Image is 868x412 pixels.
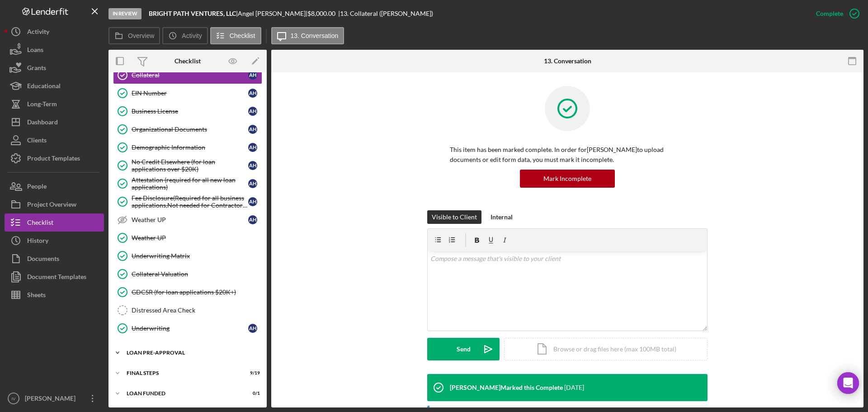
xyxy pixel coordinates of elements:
[23,389,81,410] div: [PERSON_NAME]
[5,77,104,95] button: Educational
[113,138,262,156] a: Demographic InformationAH
[113,193,262,211] a: Fee Disclosure(Required for all business applications,Not needed for Contractor loans)AH
[450,145,685,165] p: This item has been marked complete. In order for [PERSON_NAME] to upload documents or edit form d...
[27,250,59,270] div: Documents
[113,175,262,193] a: Attestation (required for all new loan applications)AH
[149,10,238,17] div: |
[427,210,481,224] button: Visible to Client
[11,396,16,401] text: IV
[338,10,433,17] div: | 13. Collateral ([PERSON_NAME])
[27,131,47,152] div: Clients
[27,95,57,115] div: Long-Term
[5,41,104,59] a: Loans
[175,57,201,65] div: Checklist
[210,27,261,44] button: Checklist
[127,370,237,376] div: FINAL STEPS
[27,23,49,43] div: Activity
[5,268,104,286] button: Document Templates
[113,84,262,102] a: EIN NumberAH
[244,391,260,396] div: 0 / 1
[132,216,248,223] div: Weather UP
[127,350,255,355] div: LOAN PRE-APPROVAL
[5,149,104,167] button: Product Templates
[248,107,257,116] div: A H
[248,89,257,98] div: A H
[5,131,104,149] button: Clients
[5,95,104,113] button: Long-Term
[244,370,260,376] div: 9 / 19
[5,113,104,131] button: Dashboard
[113,319,262,337] a: UnderwritingAH
[837,372,859,394] div: Open Intercom Messenger
[113,66,262,84] a: CollateralAH
[5,213,104,232] button: Checklist
[113,156,262,175] a: No Credit Elsewhere (for loan applications over $20K)AH
[230,32,255,39] label: Checklist
[457,338,471,360] div: Send
[564,384,584,391] time: 2025-08-13 19:00
[132,234,262,242] div: Weather UP
[132,289,262,296] div: GDCSR (for loan applications $20K+)
[248,215,257,224] div: A H
[248,179,257,188] div: A H
[5,177,104,195] button: People
[132,194,248,209] div: Fee Disclosure(Required for all business applications,Not needed for Contractor loans)
[113,120,262,138] a: Organizational DocumentsAH
[520,170,615,188] button: Mark Incomplete
[5,286,104,304] button: Sheets
[27,59,46,79] div: Grants
[248,197,257,206] div: A H
[27,213,53,234] div: Checklist
[248,143,257,152] div: A H
[5,23,104,41] button: Activity
[5,250,104,268] button: Documents
[27,77,61,97] div: Educational
[5,232,104,250] button: History
[132,90,248,97] div: EIN Number
[132,176,248,191] div: Attestation (required for all new loan applications)
[271,27,344,44] button: 13. Conversation
[113,102,262,120] a: Business LicenseAH
[108,8,142,19] div: In Review
[27,177,47,198] div: People
[132,325,248,332] div: Underwriting
[248,161,257,170] div: A H
[132,144,248,151] div: Demographic Information
[27,41,43,61] div: Loans
[544,57,591,65] div: 13. Conversation
[27,268,86,288] div: Document Templates
[432,210,477,224] div: Visible to Client
[291,32,339,39] label: 13. Conversation
[807,5,863,23] button: Complete
[450,384,563,391] div: [PERSON_NAME] Marked this Complete
[132,307,262,314] div: Distressed Area Check
[27,149,80,170] div: Product Templates
[113,229,262,247] a: Weather UP
[427,338,500,360] button: Send
[149,9,236,17] b: BRIGHT PATH VENTURES, LLC
[248,125,257,134] div: A H
[127,391,237,396] div: LOAN FUNDED
[248,71,257,80] div: A H
[132,126,248,133] div: Organizational Documents
[27,232,48,252] div: History
[5,59,104,77] button: Grants
[27,286,46,306] div: Sheets
[816,5,843,23] div: Complete
[113,247,262,265] a: Underwriting Matrix
[486,210,517,224] button: Internal
[543,170,591,188] div: Mark Incomplete
[5,195,104,213] button: Project Overview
